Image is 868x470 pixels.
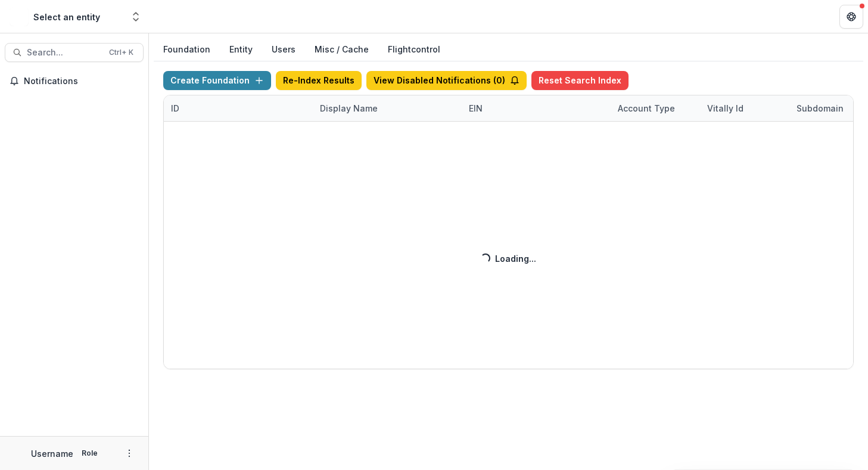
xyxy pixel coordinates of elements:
[27,48,102,58] span: Search...
[839,5,863,29] button: Get Help
[5,72,144,91] button: Notifications
[220,38,262,61] button: Entity
[5,43,144,62] button: Search...
[388,43,440,55] a: Flightcontrol
[107,46,136,59] div: Ctrl + K
[24,76,139,86] span: Notifications
[31,447,73,460] p: Username
[262,38,305,61] button: Users
[78,448,101,459] p: Role
[122,446,136,460] button: More
[33,11,100,23] div: Select an entity
[127,5,144,29] button: Open entity switcher
[154,38,220,61] button: Foundation
[305,38,378,61] button: Misc / Cache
